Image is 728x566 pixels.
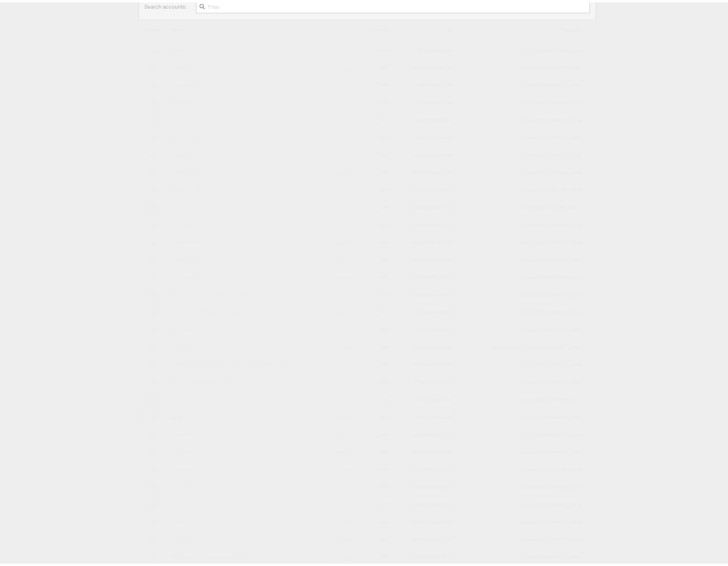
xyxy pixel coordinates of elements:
td: 10154264654069717 [392,197,456,214]
td: Europe/[GEOGRAPHIC_DATA] [456,284,585,301]
td: 10154264565944717 [392,214,456,231]
td: GBP [356,39,393,57]
a: Size (FR) [172,464,190,470]
a: JD Sports (NL) - [GEOGRAPHIC_DATA] [172,289,250,295]
td: GBP [356,546,393,564]
td: GBP [356,266,393,284]
td: 945333172499380 [392,109,456,127]
th: Name [168,17,356,39]
td: GBP [356,476,393,494]
td: 10155095301594717 [392,231,456,249]
td: GBP [356,144,393,161]
a: JD Sports (TH) [172,342,202,347]
th: Currency [356,17,393,39]
a: (rename) [334,202,352,209]
td: Europe/[GEOGRAPHIC_DATA] [456,144,585,161]
a: JD Sports ([GEOGRAPHIC_DATA]) - [GEOGRAPHIC_DATA] [172,359,288,365]
td: [GEOGRAPHIC_DATA]/[GEOGRAPHIC_DATA] [456,336,585,354]
td: 10154973630124717 [392,459,456,476]
a: StitcherAds - Cross Account Reporting [172,552,253,557]
td: 10154973659209717 [392,441,456,459]
a: Size (DE) [172,429,191,435]
td: GBP [356,301,393,319]
td: Europe/[GEOGRAPHIC_DATA] [456,511,585,528]
td: 10154973443814717 [392,424,456,441]
a: (rename) [334,97,352,104]
td: GBP [356,214,393,231]
a: (rename) [334,132,352,139]
a: Size (ES) [172,446,190,452]
a: (rename) [334,482,352,488]
td: GBP [356,127,393,144]
a: (rename) [334,534,352,541]
td: GBP [356,511,393,528]
a: (rename) [334,516,352,523]
a: Size (SE) [172,534,190,540]
a: (rename) [334,552,352,558]
td: GBP [356,197,393,214]
td: GBP [356,179,393,197]
a: (rename) [334,115,352,121]
a: (rename) [334,254,352,261]
td: Europe/[GEOGRAPHIC_DATA] [456,494,585,511]
td: 2328043064110868 [392,91,456,109]
td: Europe/[GEOGRAPHIC_DATA] [456,109,585,127]
td: Europe/[GEOGRAPHIC_DATA] [456,389,585,406]
a: JD Sports ([GEOGRAPHIC_DATA]) [172,307,240,313]
td: GBP [356,249,393,267]
td: Europe/[GEOGRAPHIC_DATA] [456,74,585,92]
td: GBP [356,319,393,337]
td: Europe/[GEOGRAPHIC_DATA] [456,127,585,144]
a: (rename) [334,45,352,51]
td: Europe/[GEOGRAPHIC_DATA] [456,424,585,441]
a: (rename) [334,272,352,278]
a: (rename) [334,237,352,244]
a: JD | iOS 14 [172,132,195,138]
a: JD Sports (FR) - SA [172,219,211,225]
td: GBP [356,371,393,389]
td: GBP [356,284,393,301]
a: (rename) [334,149,352,156]
td: GBP [356,441,393,459]
td: 10155357971169717 [392,266,456,284]
td: Europe/[GEOGRAPHIC_DATA] [456,91,585,109]
td: 480994816244103 [392,127,456,144]
a: JD Sports (IE) - SA [172,237,210,243]
td: GBP [356,459,393,476]
td: 2194898810790224 [392,336,456,354]
a: (rename) [334,464,352,471]
td: 2726343697727521 [392,371,456,389]
td: GBP [356,109,393,127]
a: JD Sports (DE) - SA [172,184,212,190]
td: Europe/[GEOGRAPHIC_DATA] [456,354,585,371]
td: 10154264646464717 [392,284,456,301]
th: ID [392,17,456,39]
a: JD Sports (IT) [172,254,200,260]
td: 1415542181879361 [392,319,456,337]
td: GBP [356,336,393,354]
td: 1377336779196678 [392,406,456,424]
td: Europe/[GEOGRAPHIC_DATA] [456,266,585,284]
a: (rename) [334,377,352,383]
td: GBP [356,494,393,511]
td: Europe/[GEOGRAPHIC_DATA] [456,546,585,564]
a: (rename) [334,342,352,348]
td: GBP [356,74,393,92]
a: Size (NL) [172,516,190,522]
td: GBP [356,231,393,249]
td: Europe/[GEOGRAPHIC_DATA] [456,528,585,546]
td: Europe/[GEOGRAPHIC_DATA] [456,179,585,197]
td: Europe/[GEOGRAPHIC_DATA] [456,57,585,74]
td: Europe/[GEOGRAPHIC_DATA] [456,301,585,319]
td: GBP [356,57,393,74]
td: 10155838987904717 [392,528,456,546]
a: (rename) [334,307,352,313]
td: 1155944501273890 [392,74,456,92]
a: Millets [172,394,186,400]
td: Europe/[GEOGRAPHIC_DATA] [456,459,585,476]
td: GBP [356,528,393,546]
a: (rename) [334,412,352,418]
td: Europe/[GEOGRAPHIC_DATA] [456,476,585,494]
a: Size (IE) [172,482,189,487]
td: 2546585092206379 [392,144,456,161]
